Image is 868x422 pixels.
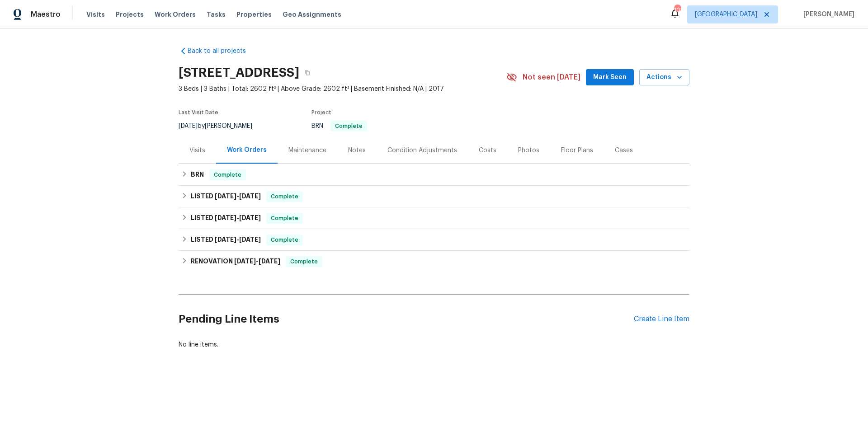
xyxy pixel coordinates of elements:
span: Mark Seen [593,72,627,83]
span: Complete [287,257,321,266]
span: Complete [267,192,302,201]
h2: Pending Line Items [179,298,634,340]
span: BRN [311,123,367,129]
span: Visits [86,10,105,19]
div: Create Line Item [634,315,689,324]
span: Properties [236,10,272,19]
span: [GEOGRAPHIC_DATA] [695,10,757,19]
span: - [215,215,261,221]
h6: RENOVATION [191,256,280,267]
div: Notes [348,146,366,155]
span: [DATE] [239,236,261,243]
div: Maintenance [288,146,326,155]
span: Complete [267,214,302,223]
h6: LISTED [191,213,261,224]
div: RENOVATION [DATE]-[DATE]Complete [179,251,689,272]
span: Maestro [31,10,61,19]
button: Copy Address [299,65,316,81]
span: [PERSON_NAME] [800,10,854,19]
button: Mark Seen [586,69,634,86]
h6: LISTED [191,234,261,245]
div: LISTED [DATE]-[DATE]Complete [179,229,689,251]
span: Complete [267,235,302,244]
h6: LISTED [191,191,261,202]
a: Back to all projects [179,47,265,56]
div: 102 [674,5,680,14]
span: [DATE] [215,236,236,243]
span: [DATE] [239,193,261,199]
span: Projects [116,10,144,19]
span: Last Visit Date [179,110,218,115]
span: [DATE] [239,215,261,221]
span: Complete [210,170,245,179]
div: Costs [479,146,496,155]
span: Geo Assignments [283,10,341,19]
span: [DATE] [234,258,256,264]
div: Cases [615,146,633,155]
h6: BRN [191,169,204,180]
span: [DATE] [179,123,198,129]
span: Not seen [DATE] [523,73,580,82]
h2: [STREET_ADDRESS] [179,68,299,77]
span: [DATE] [215,193,236,199]
span: Complete [331,123,366,129]
button: Actions [639,69,689,86]
div: Floor Plans [561,146,593,155]
span: Project [311,110,331,115]
span: Tasks [207,11,226,18]
span: 3 Beds | 3 Baths | Total: 2602 ft² | Above Grade: 2602 ft² | Basement Finished: N/A | 2017 [179,84,506,94]
span: [DATE] [215,215,236,221]
div: Work Orders [227,145,267,155]
div: Condition Adjustments [387,146,457,155]
div: LISTED [DATE]-[DATE]Complete [179,186,689,207]
div: BRN Complete [179,164,689,186]
span: - [234,258,280,264]
span: - [215,193,261,199]
span: [DATE] [259,258,280,264]
div: Photos [518,146,539,155]
div: No line items. [179,340,689,349]
span: - [215,236,261,243]
span: Work Orders [155,10,196,19]
div: LISTED [DATE]-[DATE]Complete [179,207,689,229]
span: Actions [646,72,682,83]
div: by [PERSON_NAME] [179,121,263,131]
div: Visits [189,146,205,155]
